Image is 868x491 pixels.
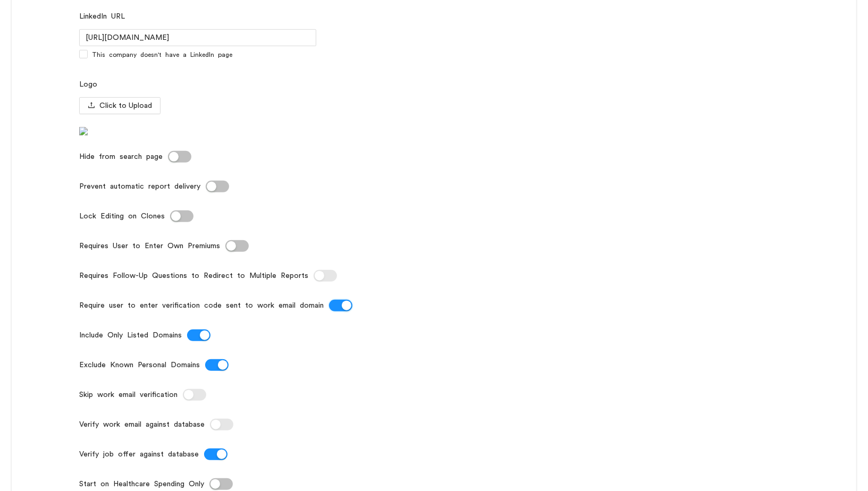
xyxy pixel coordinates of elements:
label: Skip work email verification [79,386,183,403]
input: LinkedIn URL [79,29,316,46]
span: upload [88,101,95,111]
label: Verify work email against database [79,416,210,433]
label: Exclude Known Personal Domains [79,357,205,374]
label: Hide from search page [79,148,168,165]
button: Verify job offer against database [204,448,227,460]
label: Require user to enter verification code sent to work email domain [79,297,329,314]
label: LinkedIn URL [79,8,125,25]
label: Verify job offer against database [79,446,204,463]
button: Start on Healthcare Spending Only [209,478,233,490]
span: uploadClick to Upload [79,102,161,109]
button: Requires User to Enter Own Premiums [225,240,249,252]
label: Lock Editing on Clones [79,208,170,225]
span: Click to Upload [99,100,152,112]
img: production%2Fstripe%20-%201594068219050.jpeg [79,127,88,136]
button: Require user to enter verification code sent to work email domain [329,300,352,311]
button: Prevent automatic report delivery [206,181,229,192]
button: Exclude Known Personal Domains [205,359,229,371]
label: Logo [79,76,97,93]
button: Hide from search page [168,151,191,163]
label: Prevent automatic report delivery [79,178,206,195]
label: Include Only Listed Domains [79,327,187,344]
button: Lock Editing on Clones [170,210,193,222]
label: Requires Follow-Up Questions to Redirect to Multiple Reports [79,267,314,284]
span: This company doesn't have a LinkedIn page [88,50,237,60]
label: Requires User to Enter Own Premiums [79,238,225,255]
button: uploadClick to Upload [79,97,161,114]
button: Include Only Listed Domains [187,329,210,341]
